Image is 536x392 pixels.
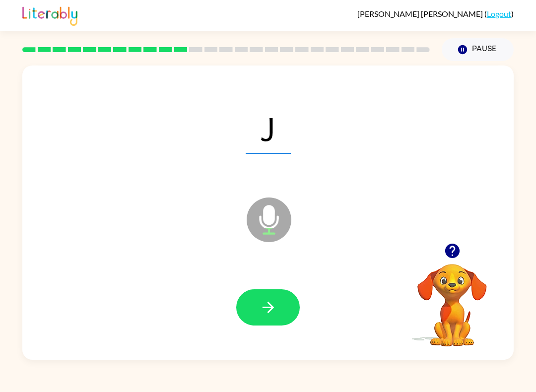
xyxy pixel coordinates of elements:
[357,9,484,18] span: [PERSON_NAME] [PERSON_NAME]
[442,38,514,61] button: Pause
[487,9,511,18] a: Logout
[357,9,514,18] div: ( )
[402,249,502,348] video: Your browser must support playing .mp4 files to use Literably. Please try using another browser.
[246,102,291,154] span: J
[22,4,77,26] img: Literably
